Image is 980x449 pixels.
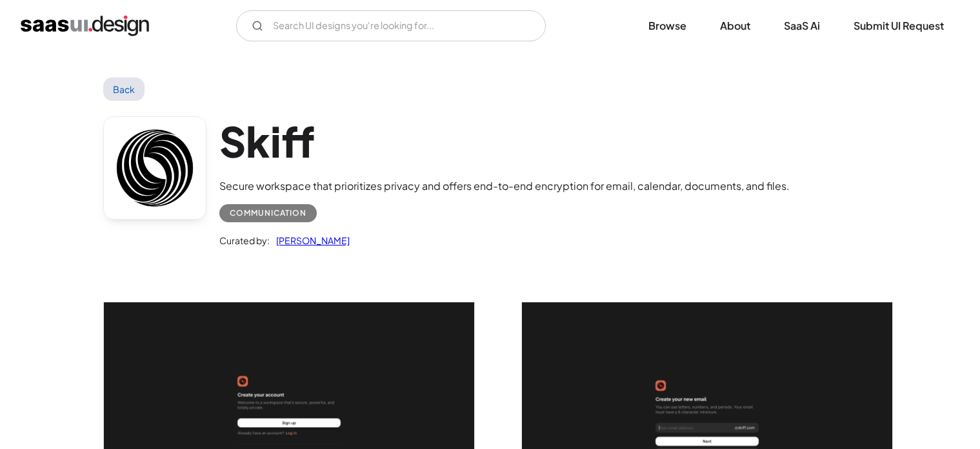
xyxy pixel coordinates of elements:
a: Submit UI Request [838,12,959,40]
div: Secure workspace that prioritizes privacy and offers end-to-end encryption for email, calendar, d... [219,178,790,194]
h1: Skiff [219,116,790,166]
a: home [21,16,149,36]
a: About [705,12,766,40]
input: Search UI designs you're looking for... [236,10,546,41]
a: SaaS Ai [768,12,835,40]
div: Curated by: [219,233,270,248]
a: [PERSON_NAME] [270,233,350,248]
a: Back [103,78,145,101]
a: Browse [633,12,702,40]
form: Email Form [236,10,546,41]
div: Communication [230,205,306,221]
